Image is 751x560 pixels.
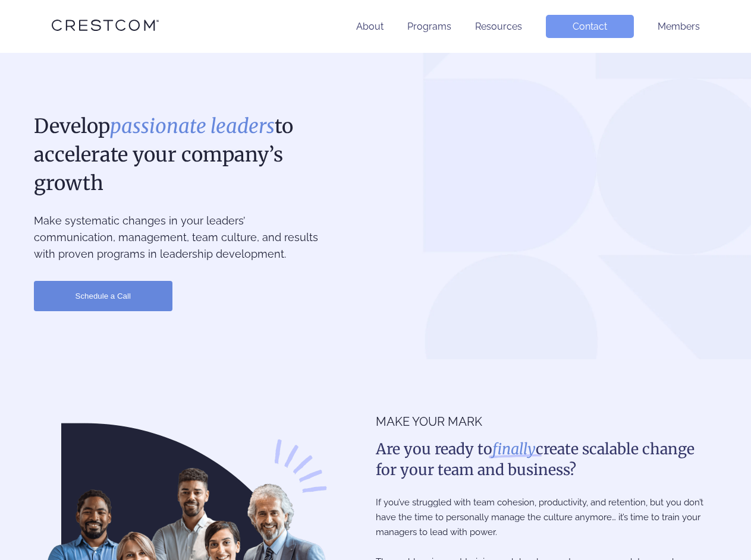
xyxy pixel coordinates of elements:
a: Programs [407,21,451,32]
a: Resources [475,21,522,32]
span: MAKE YOUR MARK [376,413,718,431]
a: About [356,21,384,32]
h2: Are you ready to create scalable change for your team and business? [376,439,718,480]
h1: Develop to accelerate your company’s growth [34,112,323,198]
i: passionate leaders [110,114,275,138]
a: Members [658,21,700,32]
button: Schedule a Call [34,281,172,311]
a: Contact [546,15,634,38]
p: If you’ve struggled with team cohesion, productivity, and retention, but you don’t have the time ... [376,495,718,540]
p: Make systematic changes in your leaders’ communication, management, team culture, and results wit... [34,213,323,262]
iframe: YouTube video player [386,112,718,315]
i: finally [492,439,536,458]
